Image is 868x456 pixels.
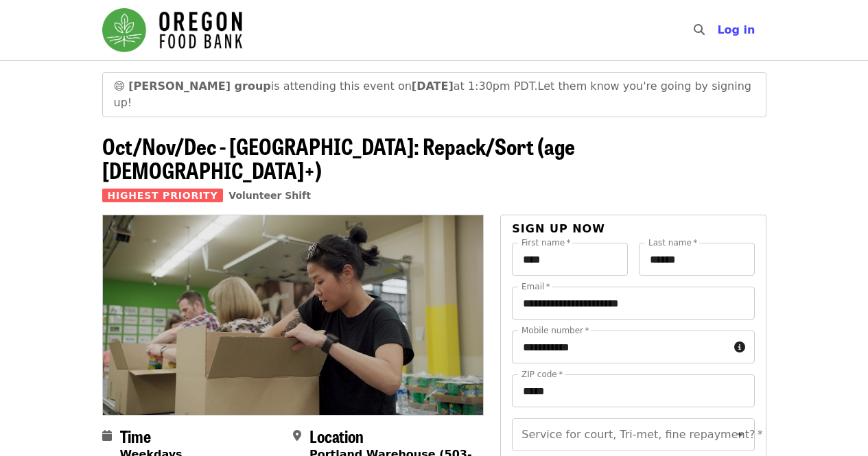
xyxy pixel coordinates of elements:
span: Time [120,424,151,448]
strong: [PERSON_NAME] group [128,80,271,93]
span: is attending this event on at 1:30pm PDT. [128,80,537,93]
label: Mobile number [521,326,589,335]
span: Location [309,424,364,448]
input: Mobile number [512,331,728,363]
input: ZIP code [512,374,754,407]
label: Last name [648,239,697,247]
label: Email [521,283,550,291]
input: Email [512,287,754,320]
label: ZIP code [521,370,563,379]
label: First name [521,239,571,247]
span: Sign up now [512,222,605,235]
i: map-marker-alt icon [293,429,301,442]
img: Oct/Nov/Dec - Portland: Repack/Sort (age 8+) organized by Oregon Food Bank [103,215,484,414]
i: circle-info icon [734,341,745,354]
input: Last name [639,243,755,276]
input: First name [512,243,628,276]
span: Log in [717,23,755,36]
button: Log in [706,16,766,44]
a: Volunteer Shift [228,190,311,201]
img: Oregon Food Bank - Home [102,8,242,52]
input: Search [713,14,724,47]
span: Oct/Nov/Dec - [GEOGRAPHIC_DATA]: Repack/Sort (age [DEMOGRAPHIC_DATA]+) [102,130,575,186]
button: Open [731,425,750,444]
span: Highest Priority [102,189,224,202]
span: grinning face emoji [114,80,126,93]
i: search icon [694,23,705,36]
strong: [DATE] [412,80,454,93]
i: calendar icon [102,429,112,442]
